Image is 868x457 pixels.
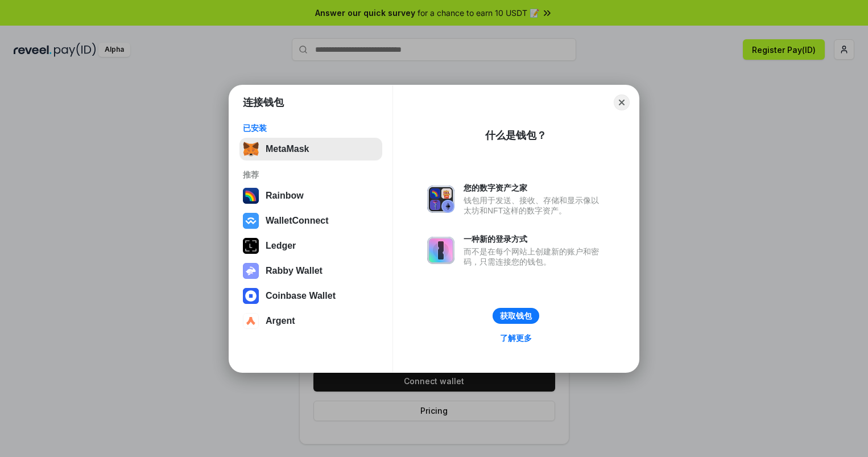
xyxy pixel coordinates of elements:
img: svg+xml,%3Csvg%20width%3D%2228%22%20height%3D%2228%22%20viewBox%3D%220%200%2028%2028%22%20fill%3D... [243,213,259,229]
div: 已安装 [243,123,379,133]
button: Close [614,94,630,110]
div: 钱包用于发送、接收、存储和显示像以太坊和NFT这样的数字资产。 [464,195,605,216]
div: Coinbase Wallet [266,291,336,301]
img: svg+xml,%3Csvg%20width%3D%2228%22%20height%3D%2228%22%20viewBox%3D%220%200%2028%2028%22%20fill%3D... [243,313,259,329]
div: 了解更多 [500,333,532,343]
button: Coinbase Wallet [239,285,382,307]
div: MetaMask [266,144,309,154]
div: Argent [266,316,295,326]
div: 您的数字资产之家 [464,183,605,193]
img: svg+xml,%3Csvg%20width%3D%2228%22%20height%3D%2228%22%20viewBox%3D%220%200%2028%2028%22%20fill%3D... [243,288,259,304]
button: 获取钱包 [493,308,539,324]
button: Ledger [239,234,382,257]
img: svg+xml,%3Csvg%20xmlns%3D%22http%3A%2F%2Fwww.w3.org%2F2000%2Fsvg%22%20fill%3D%22none%22%20viewBox... [427,186,454,213]
a: 了解更多 [493,331,539,345]
button: MetaMask [239,138,382,160]
button: Argent [239,310,382,332]
div: 而不是在每个网站上创建新的账户和密码，只需连接您的钱包。 [464,246,605,267]
div: Rabby Wallet [266,266,323,276]
div: 一种新的登录方式 [464,234,605,244]
img: svg+xml,%3Csvg%20xmlns%3D%22http%3A%2F%2Fwww.w3.org%2F2000%2Fsvg%22%20fill%3D%22none%22%20viewBox... [243,263,259,279]
h1: 连接钱包 [243,96,284,109]
img: svg+xml,%3Csvg%20xmlns%3D%22http%3A%2F%2Fwww.w3.org%2F2000%2Fsvg%22%20width%3D%2228%22%20height%3... [243,238,259,254]
img: svg+xml,%3Csvg%20width%3D%22120%22%20height%3D%22120%22%20viewBox%3D%220%200%20120%20120%22%20fil... [243,188,259,204]
div: 什么是钱包？ [485,129,547,142]
div: Rainbow [266,191,304,201]
button: Rabby Wallet [239,260,382,282]
button: Rainbow [239,184,382,207]
div: WalletConnect [266,216,329,226]
div: 获取钱包 [500,311,532,321]
button: WalletConnect [239,209,382,232]
div: 推荐 [243,170,379,180]
img: svg+xml,%3Csvg%20xmlns%3D%22http%3A%2F%2Fwww.w3.org%2F2000%2Fsvg%22%20fill%3D%22none%22%20viewBox... [427,237,454,264]
div: Ledger [266,241,296,251]
img: svg+xml,%3Csvg%20fill%3D%22none%22%20height%3D%2233%22%20viewBox%3D%220%200%2035%2033%22%20width%... [243,141,259,157]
